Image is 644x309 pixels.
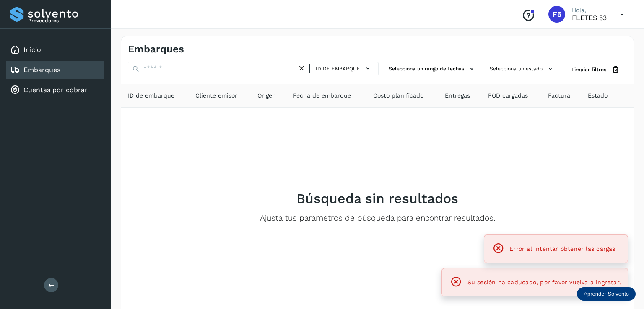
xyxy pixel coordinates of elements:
span: ID de embarque [316,65,360,72]
span: Cliente emisor [195,91,237,100]
p: Hola, [572,7,607,14]
span: Entregas [445,91,470,100]
a: Inicio [23,46,41,54]
p: Ajusta tus parámetros de búsqueda para encontrar resultados. [260,214,495,223]
span: Limpiar filtros [571,66,606,73]
button: Limpiar filtros [565,62,627,77]
h2: Búsqueda sin resultados [296,191,458,206]
span: Origen [257,91,276,100]
a: Embarques [23,66,60,74]
p: Aprender Solvento [584,291,629,297]
p: Proveedores [28,18,101,23]
div: Aprender Solvento [577,287,636,301]
button: ID de embarque [313,62,375,75]
span: Factura [548,91,570,100]
span: Fecha de embarque [293,91,351,100]
p: FLETES 53 [572,14,607,22]
button: Selecciona un rango de fechas [385,62,480,76]
h4: Embarques [128,43,184,55]
span: Estado [588,91,608,100]
span: Costo planificado [373,91,423,100]
div: Cuentas por cobrar [6,81,104,99]
span: Su sesión ha caducado, por favor vuelva a ingresar. [467,279,621,286]
span: ID de embarque [128,91,174,100]
span: POD cargadas [488,91,528,100]
a: Cuentas por cobrar [23,86,88,94]
button: Selecciona un estado [486,62,558,76]
div: Inicio [6,41,104,59]
span: Error al intentar obtener las cargas [509,245,615,252]
div: Embarques [6,61,104,79]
